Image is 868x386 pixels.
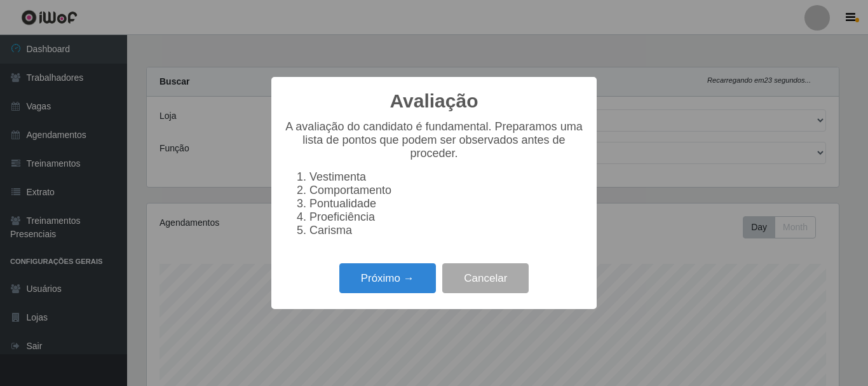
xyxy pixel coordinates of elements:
li: Carisma [309,224,584,237]
li: Comportamento [309,184,584,197]
button: Próximo → [339,263,436,293]
li: Proeficiência [309,210,584,224]
button: Cancelar [442,263,529,293]
p: A avaliação do candidato é fundamental. Preparamos uma lista de pontos que podem ser observados a... [284,120,584,160]
li: Vestimenta [309,170,584,184]
h2: Avaliação [390,90,478,113]
li: Pontualidade [309,197,584,210]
